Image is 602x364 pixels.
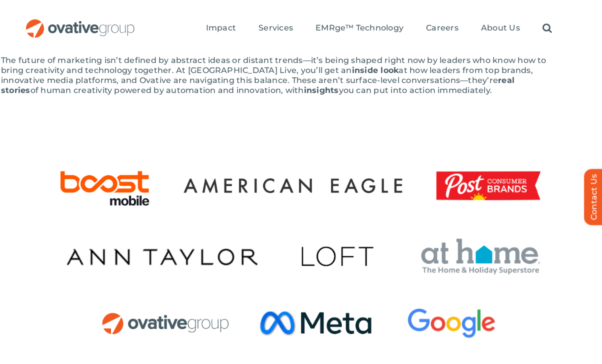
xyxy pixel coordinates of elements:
strong: inside look [352,65,399,75]
nav: Menu [206,12,552,44]
a: OG_Full_horizontal_RGB [25,18,135,27]
strong: insights [304,85,339,95]
span: EMRge™ Technology [315,23,403,33]
span: About Us [481,23,520,33]
a: Services [258,23,293,34]
a: Impact [206,23,236,34]
span: Careers [426,23,458,33]
span: Impact [206,23,236,33]
span: Services [258,23,293,33]
a: Careers [426,23,458,34]
p: The future of marketing isn’t defined by abstract ideas or distant trends—it’s being shaped right... [1,55,551,95]
a: EMRge™ Technology [315,23,403,34]
a: About Us [481,23,520,34]
strong: real stories [1,75,514,95]
a: Search [542,23,552,34]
